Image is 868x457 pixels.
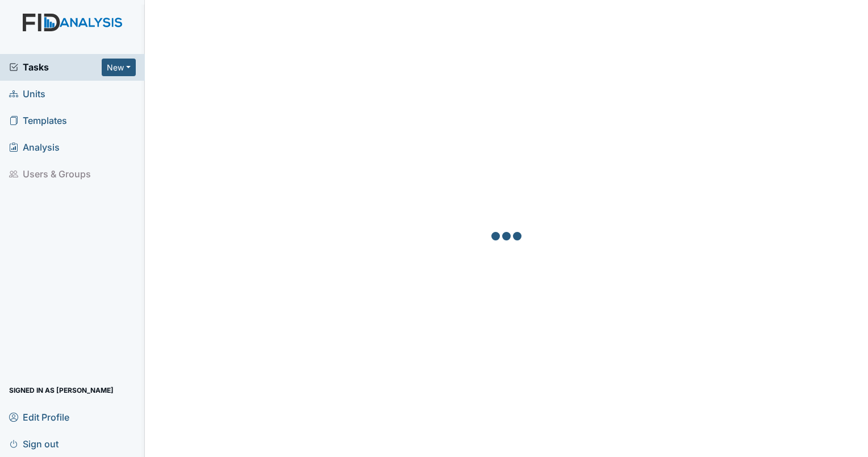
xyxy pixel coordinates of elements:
[9,435,59,452] span: Sign out
[9,85,45,103] span: Units
[9,139,60,156] span: Analysis
[9,381,114,399] span: Signed in as [PERSON_NAME]
[9,112,67,130] span: Templates
[9,60,102,74] a: Tasks
[9,408,69,426] span: Edit Profile
[102,59,136,76] button: New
